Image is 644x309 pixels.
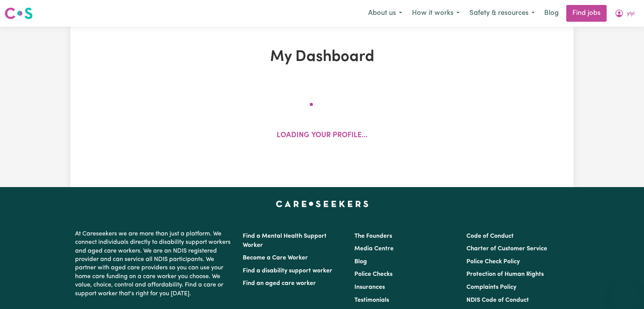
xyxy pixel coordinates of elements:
a: Media Centre [354,246,394,252]
iframe: Button to launch messaging window [614,279,638,303]
button: About us [363,5,407,21]
a: Find an aged care worker [243,280,316,287]
a: Charter of Customer Service [466,246,547,252]
a: Police Check Policy [466,259,520,265]
a: Find a Mental Health Support Worker [243,233,327,248]
p: Loading your profile... [277,130,367,141]
a: Careseekers logo [5,5,33,22]
a: Find a disability support worker [243,268,332,274]
span: yiyi [627,10,634,18]
a: Testimonials [354,297,389,303]
img: Careseekers logo [5,6,33,20]
a: Police Checks [354,271,392,277]
a: Insurances [354,284,385,290]
button: Safety & resources [465,5,540,21]
a: The Founders [354,233,392,239]
a: Find jobs [566,5,607,22]
a: Code of Conduct [466,233,514,239]
a: Careseekers home page [276,201,368,207]
button: How it works [407,5,465,21]
button: My Account [610,5,639,21]
a: Blog [540,5,563,22]
a: Complaints Policy [466,284,516,290]
a: Become a Care Worker [243,255,308,261]
p: At Careseekers we are more than just a platform. We connect individuals directly to disability su... [75,227,234,301]
h1: My Dashboard [159,48,485,66]
a: NDIS Code of Conduct [466,297,529,303]
a: Blog [354,259,367,265]
a: Protection of Human Rights [466,271,544,277]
